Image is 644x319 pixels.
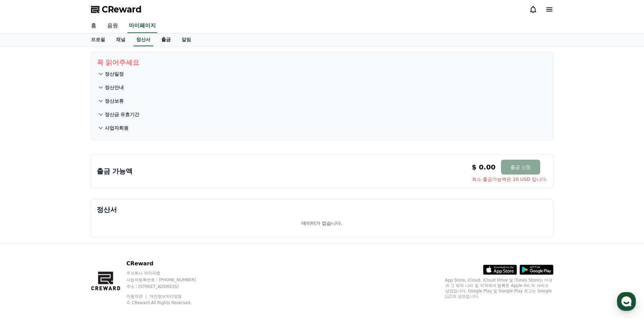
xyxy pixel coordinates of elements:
[134,33,153,46] a: 정산서
[501,160,540,175] button: 출금 신청
[104,224,113,230] span: 설정
[2,214,45,231] a: 홈
[126,284,209,289] p: 주소 : [STREET_ADDRESS]
[86,33,111,46] a: 프로필
[127,19,157,33] a: 마이페이지
[97,166,133,176] p: 출금 가능액
[105,125,128,131] p: 사업자회원
[102,19,123,33] a: 음원
[126,270,209,276] p: 주식회사 와이피랩
[97,121,548,135] button: 사업자회원
[149,294,182,299] a: 개인정보처리방침
[126,277,209,283] p: 사업자등록번호 : [PHONE_NUMBER]
[126,294,148,299] a: 이용약관
[97,81,548,94] button: 정산안내
[126,300,209,305] p: © CReward All Rights Reserved.
[62,224,70,230] span: 대화
[445,277,553,299] p: App Store, iCloud, iCloud Drive 및 iTunes Store는 미국과 그 밖의 나라 및 지역에서 등록된 Apple Inc.의 서비스 상표입니다. Goo...
[105,84,124,91] p: 정산안내
[105,98,124,104] p: 정산보류
[21,224,25,230] span: 홈
[302,220,342,227] p: 데이터가 없습니다.
[105,111,140,118] p: 정산금 유효기간
[86,19,102,33] a: 홈
[126,260,209,268] p: CReward
[472,176,548,183] span: 최소 출금가능액은 10 USD 입니다.
[97,58,548,67] p: 꼭 읽어주세요
[472,162,496,172] p: $ 0.00
[97,108,548,121] button: 정산금 유효기간
[97,67,548,81] button: 정산일정
[97,205,548,214] p: 정산서
[87,214,130,231] a: 설정
[105,71,124,77] p: 정산일정
[97,94,548,108] button: 정산보류
[91,4,142,15] a: CReward
[156,33,176,46] a: 출금
[111,33,131,46] a: 채널
[45,214,87,231] a: 대화
[102,4,142,15] span: CReward
[176,33,196,46] a: 알림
